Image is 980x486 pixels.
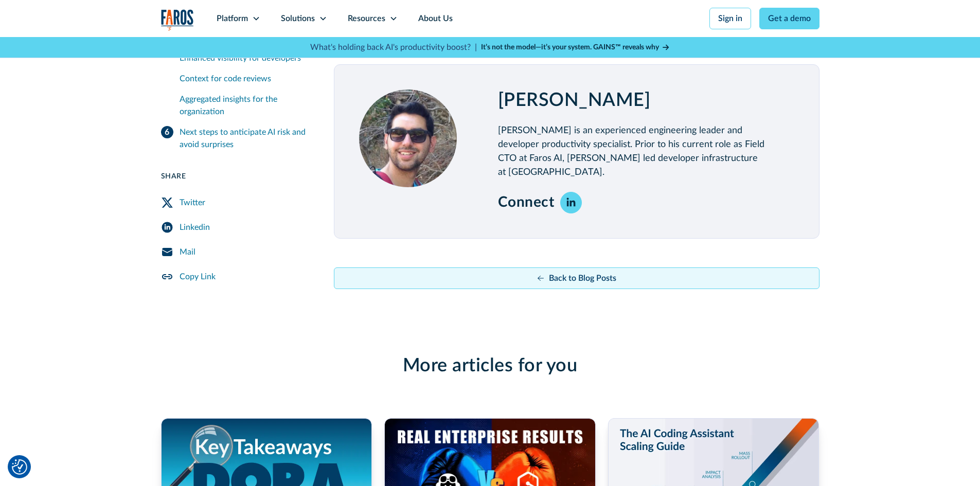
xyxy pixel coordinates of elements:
a: Copy Link [161,264,309,289]
div: Platform [217,12,248,25]
a: LinkedIn Share [161,215,309,240]
div: Context for code reviews [180,73,309,85]
div: Aggregated insights for the organization [180,93,309,118]
div: Share [161,171,309,182]
a: Get a demo [759,8,819,29]
a: home [161,9,194,30]
div: Solutions [281,12,315,25]
a: Context for code reviews [180,68,309,89]
a: Sign in [709,8,751,29]
img: Ron Meldiner [359,89,457,187]
h2: More articles for you [161,355,819,377]
p: [PERSON_NAME] is an experienced engineering leader and developer productivity specialist. Prior t... [498,124,794,179]
img: Revisit consent button [12,459,27,475]
div: Linkedin [180,221,210,233]
button: Cookie Settings [12,459,27,475]
div: Connect [498,194,555,211]
h2: [PERSON_NAME] [498,89,794,112]
div: Back to Blog Posts [549,272,616,284]
div: Mail [180,246,195,258]
a: Aggregated insights for the organization [180,89,309,122]
img: Logo of the analytics and reporting company Faros. [161,9,194,30]
div: Copy Link [180,271,216,283]
a: Twitter Share [161,190,309,215]
strong: It’s not the model—it’s your system. GAINS™ reveals why [481,44,659,51]
a: It’s not the model—it’s your system. GAINS™ reveals why [481,42,670,53]
a: Back to Blog Posts [334,267,819,289]
div: Resources [348,12,385,25]
div: Enhanced visibility for developers [180,52,309,64]
div: Twitter [180,196,205,209]
a: Enhanced visibility for developers [180,48,309,68]
p: What's holding back AI's productivity boost? | [310,41,477,53]
a: Mail Share [161,240,309,264]
div: Next steps to anticipate AI risk and avoid surprises [180,126,309,151]
a: Next steps to anticipate AI risk and avoid surprises [161,122,309,155]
